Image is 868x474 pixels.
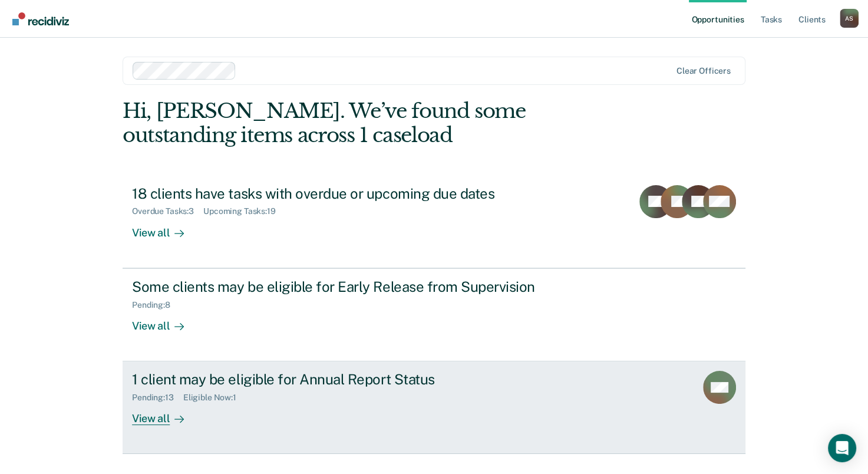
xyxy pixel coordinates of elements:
[123,99,621,147] div: Hi, [PERSON_NAME]. We’ve found some outstanding items across 1 caseload
[840,9,859,28] button: Profile dropdown button
[132,216,198,239] div: View all
[12,12,69,25] img: Recidiviz
[183,393,246,403] div: Eligible Now : 1
[132,371,546,388] div: 1 client may be eligible for Annual Report Status
[840,9,859,28] div: A S
[132,300,180,310] div: Pending : 8
[123,361,745,454] a: 1 client may be eligible for Annual Report StatusPending:13Eligible Now:1View all
[132,310,198,333] div: View all
[132,393,183,403] div: Pending : 13
[132,278,546,295] div: Some clients may be eligible for Early Release from Supervision
[132,185,546,202] div: 18 clients have tasks with overdue or upcoming due dates
[828,434,856,462] div: Open Intercom Messenger
[203,206,285,216] div: Upcoming Tasks : 19
[132,206,203,216] div: Overdue Tasks : 3
[123,176,745,268] a: 18 clients have tasks with overdue or upcoming due datesOverdue Tasks:3Upcoming Tasks:19View all
[132,403,198,426] div: View all
[676,66,731,76] div: Clear officers
[123,268,745,361] a: Some clients may be eligible for Early Release from SupervisionPending:8View all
